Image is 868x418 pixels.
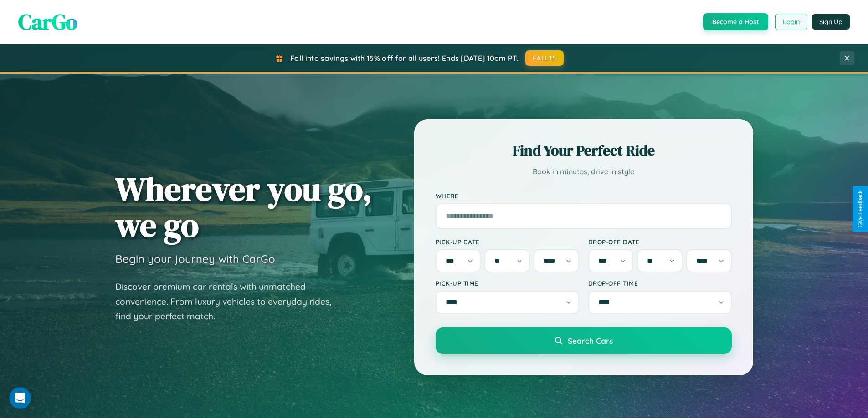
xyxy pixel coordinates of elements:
p: Discover premium car rentals with unmatched convenience. From luxury vehicles to everyday rides, ... [115,279,343,324]
h2: Find Your Perfect Ride [436,141,732,161]
p: Book in minutes, drive in style [436,165,732,178]
button: Search Cars [436,327,732,354]
span: Fall into savings with 15% off for all users! Ends [DATE] 10am PT. [290,54,519,63]
label: Drop-off Date [588,238,732,246]
label: Pick-up Time [436,279,579,287]
button: Login [775,14,807,30]
button: FALL15 [525,50,564,66]
div: Give Feedback [857,191,863,227]
label: Where [436,192,732,200]
iframe: Intercom live chat [9,387,31,409]
span: CarGo [18,7,77,37]
h1: Wherever you go, we go [115,171,372,243]
h3: Begin your journey with CarGo [115,252,275,266]
button: Sign Up [812,14,850,30]
label: Drop-off Time [588,279,732,287]
span: Search Cars [568,336,613,346]
button: Become a Host [703,13,768,30]
label: Pick-up Date [436,238,579,246]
